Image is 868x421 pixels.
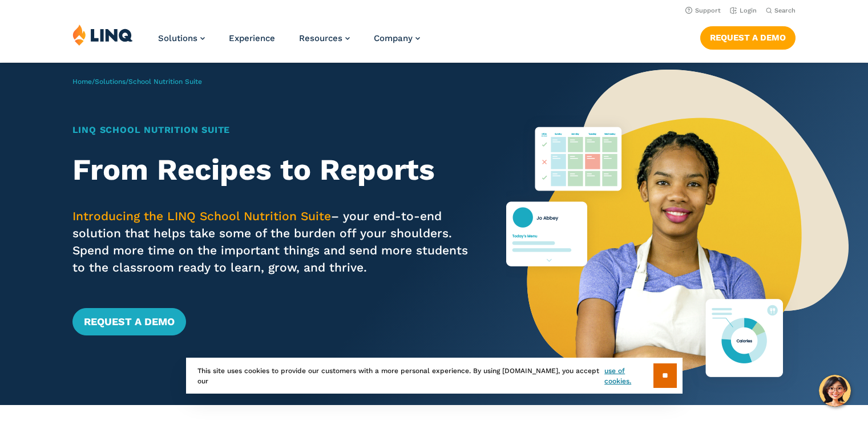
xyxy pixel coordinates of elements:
a: Home [72,78,92,86]
span: Solutions [158,33,197,43]
button: Hello, have a question? Let’s chat. [819,375,851,407]
span: / / [72,78,202,86]
span: Resources [299,33,342,43]
h1: LINQ School Nutrition Suite [72,123,471,137]
a: Resources [299,33,350,43]
a: Login [730,7,757,14]
a: Request a Demo [700,26,796,49]
img: LINQ | K‑12 Software [72,24,133,46]
a: Request a Demo [72,308,186,335]
span: Introducing the LINQ School Nutrition Suite [72,209,331,223]
span: Company [374,33,413,43]
span: Search [774,7,796,14]
button: Open Search Bar [766,6,796,15]
a: Solutions [158,33,205,43]
a: Support [685,7,721,14]
p: – your end-to-end solution that helps take some of the burden off your shoulders. Spend more time... [72,208,471,276]
a: Solutions [95,78,126,86]
a: Company [374,33,420,43]
a: use of cookies. [604,366,653,386]
h2: From Recipes to Reports [72,153,471,187]
img: Nutrition Suite Launch [506,63,849,405]
nav: Button Navigation [700,24,796,49]
nav: Primary Navigation [158,24,420,62]
a: Experience [229,33,275,43]
span: School Nutrition Suite [128,78,202,86]
div: This site uses cookies to provide our customers with a more personal experience. By using [DOMAIN... [186,358,683,394]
